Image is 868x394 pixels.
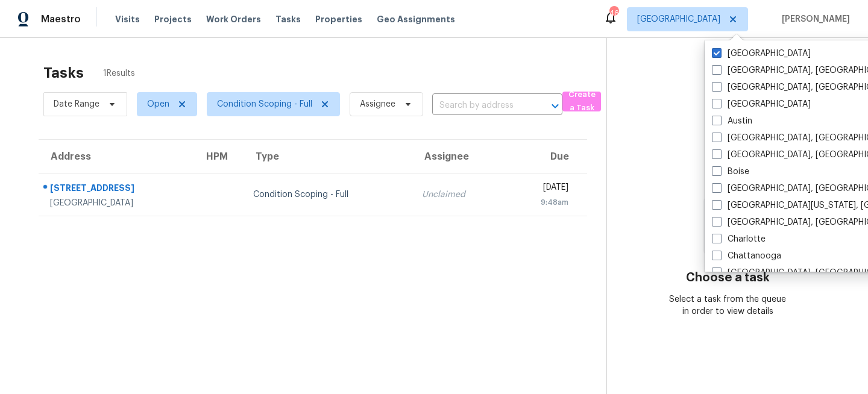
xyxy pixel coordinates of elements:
[315,13,362,25] span: Properties
[568,88,595,116] span: Create a Task
[217,98,312,110] span: Condition Scoping - Full
[686,272,770,284] h3: Choose a task
[777,13,850,25] span: [PERSON_NAME]
[712,166,749,178] label: Boise
[54,98,99,110] span: Date Range
[147,98,169,110] span: Open
[39,140,194,174] th: Address
[50,182,184,197] div: [STREET_ADDRESS]
[377,13,455,25] span: Geo Assignments
[360,98,395,110] span: Assignee
[514,181,568,196] div: [DATE]
[609,7,618,19] div: 46
[547,98,564,114] button: Open
[154,13,192,25] span: Projects
[422,189,495,201] div: Unclaimed
[667,293,788,317] div: Select a task from the queue in order to view details
[194,140,244,174] th: HPM
[505,140,587,174] th: Due
[712,115,752,127] label: Austin
[637,13,720,25] span: [GEOGRAPHIC_DATA]
[253,189,403,201] div: Condition Scoping - Full
[412,140,505,174] th: Assignee
[50,197,184,209] div: [GEOGRAPHIC_DATA]
[712,250,781,262] label: Chattanooga
[244,140,412,174] th: Type
[41,13,81,25] span: Maestro
[206,13,261,25] span: Work Orders
[275,15,301,23] span: Tasks
[43,67,84,79] h2: Tasks
[712,48,811,60] label: [GEOGRAPHIC_DATA]
[115,13,140,25] span: Visits
[712,98,811,110] label: [GEOGRAPHIC_DATA]
[514,196,568,208] div: 9:48am
[432,96,529,115] input: Search by address
[562,92,601,111] button: Create a Task
[103,67,135,80] span: 1 Results
[712,233,766,245] label: Charlotte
